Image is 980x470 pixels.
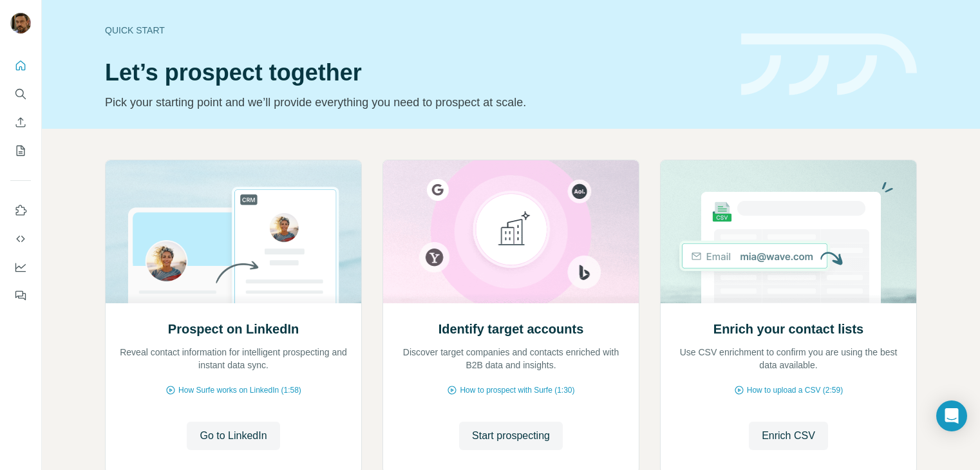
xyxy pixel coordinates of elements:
img: Enrich your contact lists [660,160,917,303]
button: Feedback [10,284,31,307]
span: How Surfe works on LinkedIn (1:58) [178,384,301,396]
button: Quick start [10,54,31,77]
p: Discover target companies and contacts enriched with B2B data and insights. [396,346,626,371]
button: Enrich CSV [749,422,828,450]
button: Go to LinkedIn [187,422,279,450]
img: banner [741,33,917,96]
button: Start prospecting [459,422,563,450]
button: Search [10,82,31,106]
h2: Identify target accounts [438,320,584,338]
span: Go to LinkedIn [200,428,267,444]
span: Start prospecting [472,428,550,444]
img: Avatar [10,13,31,33]
span: Enrich CSV [762,428,815,444]
span: How to upload a CSV (2:59) [747,384,843,396]
button: Use Surfe API [10,227,31,250]
button: Enrich CSV [10,111,31,134]
div: Quick start [105,24,726,37]
h2: Enrich your contact lists [713,320,863,338]
div: Open Intercom Messenger [936,400,967,431]
button: Use Surfe on LinkedIn [10,199,31,222]
button: Dashboard [10,256,31,279]
p: Use CSV enrichment to confirm you are using the best data available. [674,346,903,371]
span: How to prospect with Surfe (1:30) [460,384,574,396]
p: Reveal contact information for intelligent prospecting and instant data sync. [118,346,348,371]
h2: Prospect on LinkedIn [168,320,299,338]
img: Identify target accounts [382,160,639,303]
button: My lists [10,139,31,162]
p: Pick your starting point and we’ll provide everything you need to prospect at scale. [105,93,726,111]
img: Prospect on LinkedIn [105,160,362,303]
h1: Let’s prospect together [105,60,726,86]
